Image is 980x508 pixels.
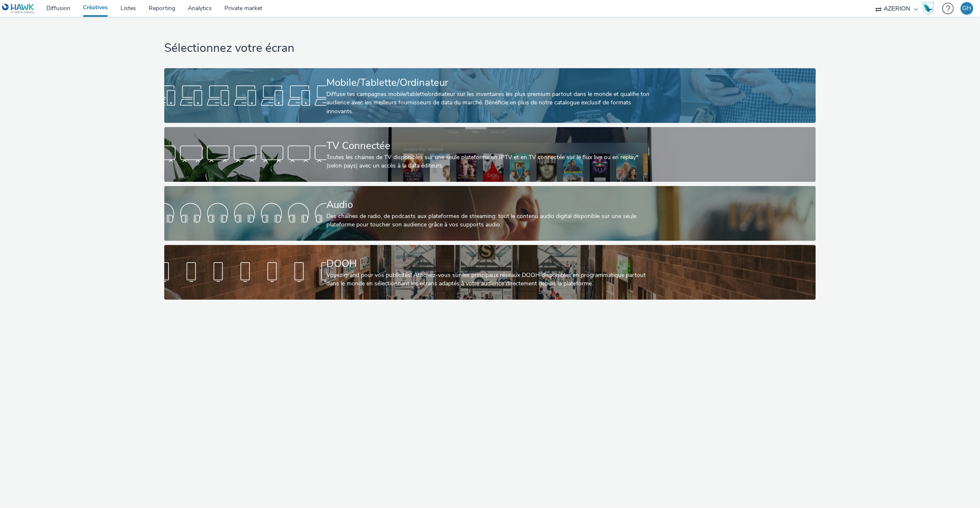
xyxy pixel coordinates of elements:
a: TV ConnectéeToutes les chaines de TV disponibles sur une seule plateforme en IPTV et en TV connec... [164,127,816,182]
a: Hawk Academy [922,2,938,15]
div: Des chaînes de radio, de podcasts aux plateformes de streaming: tout le contenu audio digital dis... [326,212,650,229]
h1: Sélectionnez votre écran [164,40,816,56]
a: AudioDes chaînes de radio, de podcasts aux plateformes de streaming: tout le contenu audio digita... [164,186,816,241]
div: Diffuse tes campagnes mobile/tablette/ordinateur sur les inventaires les plus premium partout dan... [326,90,650,116]
div: Audio [326,197,650,212]
div: GH [963,2,972,15]
div: Voyez grand pour vos publicités! Affichez-vous sur les principaux réseaux DOOH disponibles en pro... [326,271,650,288]
a: Mobile/Tablette/OrdinateurDiffuse tes campagnes mobile/tablette/ordinateur sur les inventaires le... [164,68,816,123]
a: DOOHVoyez grand pour vos publicités! Affichez-vous sur les principaux réseaux DOOH disponibles en... [164,245,816,300]
img: undefined Logo [2,3,35,14]
img: Hawk Academy [922,2,935,15]
div: TV Connectée [326,138,650,153]
div: Toutes les chaines de TV disponibles sur une seule plateforme en IPTV et en TV connectée sur le f... [326,153,650,170]
div: DOOH [326,256,650,271]
div: Mobile/Tablette/Ordinateur [326,75,650,90]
